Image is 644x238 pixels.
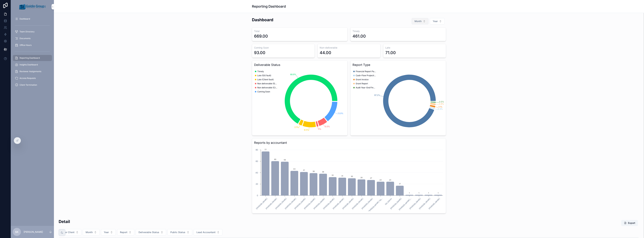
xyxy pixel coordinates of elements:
[86,231,93,234] span: Month
[104,231,109,234] span: Year
[374,94,380,96] tspan: 97.2%
[341,175,343,177] text: 31
[284,159,286,161] text: 59
[20,44,32,47] span: Office Hours
[255,197,268,210] text: [PERSON_NAME]
[419,192,419,194] text: 1
[430,18,445,24] button: Select Button
[438,106,442,108] tspan: 1.1%
[352,29,444,33] h3: Timely
[24,230,43,234] p: [PERSON_NAME]
[290,73,296,76] tspan: 68.9%
[428,192,429,194] text: 1
[415,20,422,23] span: Month
[390,197,402,210] text: [PERSON_NAME]
[332,197,345,210] text: [PERSON_NAME]
[399,183,401,185] text: 17
[256,160,258,162] tspan: 60
[136,229,166,235] button: Select Button
[256,183,258,185] tspan: 20
[13,42,52,48] a: Office Hours
[20,63,38,66] span: Insights Dashboard
[318,128,321,130] tspan: 1%
[385,50,396,55] div: 71.00
[257,74,271,77] span: Late (GG fault)
[303,169,305,171] text: 41
[265,148,267,151] text: 77
[320,46,378,49] h3: Non-deliverable
[13,68,52,75] a: Reviewer Assignments
[313,170,315,172] text: 39
[284,197,297,210] text: [PERSON_NAME]
[20,30,35,33] span: Team Directory
[352,34,366,39] div: 461.00
[196,231,216,234] span: Lead Accountant
[361,197,373,210] text: [PERSON_NAME]
[120,231,127,234] span: Report
[351,197,364,210] text: [PERSON_NAME]
[255,171,258,174] tspan: 40
[257,90,270,93] span: Coming Soon
[313,197,326,210] text: [PERSON_NAME]
[252,4,286,9] h1: Reporting Dashboard
[294,197,306,210] text: [PERSON_NAME]
[332,174,334,176] text: 32
[20,37,30,40] span: Documents
[275,197,287,210] text: [PERSON_NAME]
[356,86,376,89] span: Audit Year-End Financials
[194,229,222,235] button: Select Button
[323,197,335,210] text: [PERSON_NAME]
[384,197,392,205] text: GG Admin
[254,29,345,33] h3: Total
[389,179,391,181] text: 24
[438,192,438,194] text: 1
[428,197,440,210] text: [PERSON_NAME]
[13,29,52,35] a: Team Directory
[254,69,345,133] div: chart
[398,197,412,211] text: [PERSON_NAME]...
[101,229,116,235] button: Select Button
[254,34,268,39] div: 669.00
[257,70,264,73] span: Timely
[20,77,36,80] span: Access Requests
[254,63,345,67] h3: Deliverable Status
[257,194,258,197] tspan: 0
[254,50,265,55] div: 93.00
[20,18,30,20] span: Dashboard
[370,177,372,179] text: 27
[439,100,444,103] tspan: 0.5%
[13,62,52,68] a: Insights Dashboard
[322,171,324,173] text: 38
[438,108,443,110] tspan: 0.3%
[352,69,444,133] div: chart
[13,35,52,41] a: Documents
[20,70,41,73] span: Reviewer Assignments
[320,50,331,55] div: 44.00
[385,46,444,49] h3: Late
[15,230,19,234] span: SK
[621,220,638,226] button: Export
[338,112,343,115] tspan: 13.9%
[19,4,45,9] img: App logo
[257,86,278,89] span: Non deliverable (Client fault)
[379,179,382,181] text: 24
[117,229,134,235] button: Select Button
[342,197,354,210] text: [PERSON_NAME]
[11,13,54,92] div: scrollable content
[293,168,295,170] text: 43
[20,57,40,59] span: Reporting Dashboard
[83,229,100,235] button: Select Button
[294,126,299,128] tspan: 2.1%
[257,78,274,81] span: Late (Client fault)
[356,74,376,77] span: Cash-Flow Projection
[59,219,70,224] h2: Detail
[409,197,421,210] text: [PERSON_NAME]
[257,82,278,85] span: Non deliverable (GG fault)
[409,192,410,194] text: 1
[356,82,368,85] span: Grant Report
[256,148,258,151] tspan: 80
[252,17,273,23] h2: Dashboard
[59,229,81,235] button: Select Button
[304,129,309,131] tspan: 8.5%
[325,125,330,128] tspan: 5.5%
